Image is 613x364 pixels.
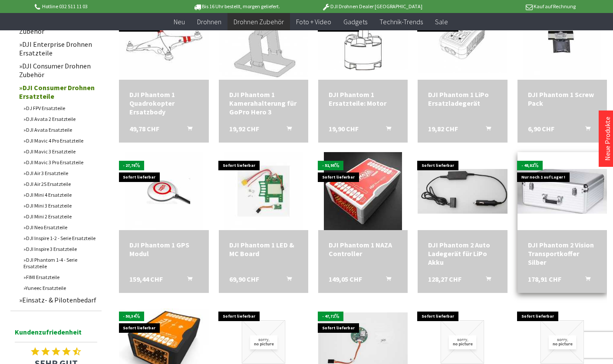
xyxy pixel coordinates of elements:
[428,90,497,107] a: DJI Phantom 1 LiPo Ersatzladegerät 19,82 CHF In den Warenkorb
[168,1,304,12] p: Bis 16 Uhr bestellt, morgen geliefert.
[229,275,259,283] span: 69,90 CHF
[229,240,298,258] a: DJI Phantom 1 LED & MC Board 69,90 CHF In den Warenkorb
[376,275,396,286] button: In den Warenkorb
[125,152,203,230] img: DJI Phantom 1 GPS Modul
[379,17,423,26] span: Technik-Trends
[329,275,362,283] span: 149,05 CHF
[19,103,102,114] a: DJ FPV Ersatzteile
[19,244,102,254] a: DJI Inspire 3 Ersatzteile
[227,13,290,31] a: Drohnen Zubehör
[19,189,102,200] a: DJI Mini 4 Ersatzteile
[129,240,198,258] div: DJI Phantom 1 GPS Modul
[15,59,102,81] a: DJI Consumer Drohnen Zubehör
[19,135,102,146] a: DJI Mavic 4 Pro Ersatzteile
[15,326,97,342] span: Kundenzufriedenheit
[324,152,402,230] img: DJI Phantom 1 NAZA Controller
[19,124,102,135] a: DJI Avata Ersatzteile
[19,157,102,168] a: DJI Mavic 3 Pro Ersatzteile
[575,124,596,136] button: In den Warenkorb
[329,90,397,107] a: DJI Phantom 1 Ersatzteile: Motor 19,90 CHF In den Warenkorb
[191,13,227,31] a: Drohnen
[475,124,496,136] button: In den Warenkorb
[418,169,507,214] img: DJI Phantom 2 Auto Ladegerät für LiPo Akku
[19,283,102,293] a: Yuneec Ersatzteile
[290,13,337,31] a: Foto + Video
[129,124,159,133] span: 49,78 CHF
[373,13,429,31] a: Technik-Trends
[19,254,102,272] a: DJI Phantom 1-4 - Serie Ersatzteile
[329,240,397,258] a: DJI Phantom 1 NAZA Controller 149,05 CHF In den Warenkorb
[19,114,102,124] a: DJI Avata 2 Ersatzteile
[19,272,102,283] a: FIMI Ersatzteile
[19,179,102,189] a: DJI Air 2S Ersatzteile
[343,17,367,26] span: Gadgets
[276,275,297,286] button: In den Warenkorb
[528,90,597,107] a: DJI Phantom 1 Screw Pack 6,90 CHF In den Warenkorb
[224,152,303,230] img: DJI Phantom 1 LED & MC Board
[296,17,331,26] span: Foto + Video
[19,233,102,244] a: DJI Inspire 1-2 - Serie Ersatzteile
[219,4,308,77] img: DJI Phantom 1 Kamerahalterung für GoPro Hero 3
[337,13,373,31] a: Gadgets
[129,275,163,283] span: 159,44 CHF
[234,17,284,26] span: Drohnen Zubehör
[197,17,221,26] span: Drohnen
[528,240,597,266] a: DJI Phantom 2 Vision Transportkoffer Silber 178,91 CHF In den Warenkorb
[19,200,102,211] a: DJI Mini 3 Ersatzteile
[329,124,359,133] span: 19,90 CHF
[428,90,497,107] div: DJI Phantom 1 LiPo Ersatzladegerät
[15,293,102,306] a: Einsatz- & Pilotenbedarf
[435,17,448,26] span: Sale
[428,124,458,133] span: 19,82 CHF
[523,2,601,80] img: DJI Phantom 1 Screw Pack
[441,320,484,364] img: DJI Phantom 2 Vision 1 Kompass / Compass
[19,211,102,222] a: DJI Mini 2 Ersatzteile
[304,1,440,12] p: DJI Drohnen Dealer [GEOGRAPHIC_DATA]
[528,240,597,266] div: DJI Phantom 2 Vision Transportkoffer Silber
[229,90,298,116] a: DJI Phantom 1 Kamerahalterung für GoPro Hero 3 19,92 CHF In den Warenkorb
[129,240,198,258] a: DJI Phantom 1 GPS Modul 159,44 CHF In den Warenkorb
[129,90,198,116] a: DJI Phantom 1 Quadrokopter Ersatzbody 49,78 CHF In den Warenkorb
[329,90,397,107] div: DJI Phantom 1 Ersatzteile: Motor
[229,240,298,258] div: DJI Phantom 1 LED & MC Board
[528,124,554,133] span: 6,90 CHF
[129,90,198,116] div: DJI Phantom 1 Quadrokopter Ersatzbody
[575,275,596,286] button: In den Warenkorb
[15,38,102,59] a: DJI Enterprise Drohnen Ersatzteile
[19,146,102,157] a: DJI Mavic 3 Ersatzteile
[177,275,198,286] button: In den Warenkorb
[440,1,575,12] p: Kauf auf Rechnung
[528,90,597,107] div: DJI Phantom 1 Screw Pack
[19,222,102,233] a: DJI Neo Ersatzteile
[429,13,454,31] a: Sale
[177,124,198,136] button: In den Warenkorb
[15,81,102,103] a: DJI Consumer Drohnen Ersatzteile
[242,320,285,364] img: DJI Phantom 2 Vision 1 Central Circuit Board
[418,8,507,73] img: DJI Phantom 1 LiPo Ersatzladegerät
[229,124,259,133] span: 19,92 CHF
[428,275,461,283] span: 128,27 CHF
[19,168,102,179] a: DJI Air 3 Ersatzteile
[229,90,298,116] div: DJI Phantom 1 Kamerahalterung für GoPro Hero 3
[119,3,208,78] img: DJI Phantom 1 Quadrokopter Ersatzbody
[603,117,612,161] a: Neue Produkte
[174,17,185,26] span: Neu
[318,11,408,70] img: DJI Phantom 1 Ersatzteile: Motor
[428,240,497,266] div: DJI Phantom 2 Auto Ladegerät für LiPo Akku
[540,320,584,364] img: DJI Phantom 2 Vision 1 Craft / Basisdrohne
[428,240,497,266] a: DJI Phantom 2 Auto Ladegerät für LiPo Akku 128,27 CHF In den Warenkorb
[33,1,168,12] p: Hotline 032 511 11 03
[528,275,561,283] span: 178,91 CHF
[475,275,496,286] button: In den Warenkorb
[376,124,396,136] button: In den Warenkorb
[517,169,607,214] img: DJI Phantom 2 Vision Transportkoffer Silber
[168,13,191,31] a: Neu
[329,240,397,258] div: DJI Phantom 1 NAZA Controller
[276,124,297,136] button: In den Warenkorb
